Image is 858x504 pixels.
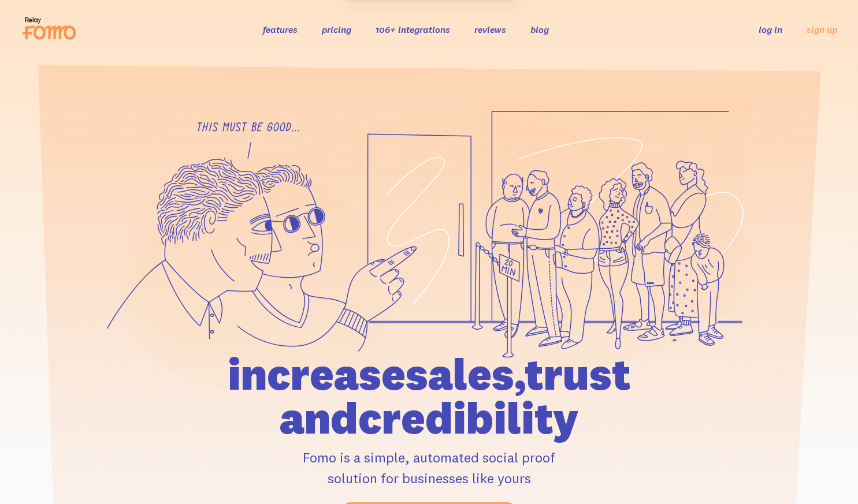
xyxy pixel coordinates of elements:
[376,24,450,35] a: 106+ integrations
[322,24,351,35] a: pricing
[530,24,549,35] a: blog
[474,24,506,35] a: reviews
[759,24,782,35] a: log in
[162,352,697,440] h1: increase sales, trust and credibility
[263,24,298,35] a: features
[162,447,697,488] p: Fomo is a simple, automated social proof solution for businesses like yours
[807,24,837,36] a: sign up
